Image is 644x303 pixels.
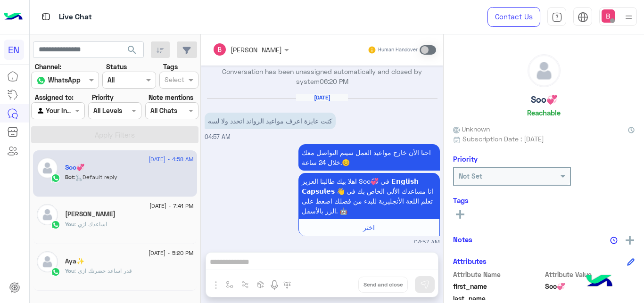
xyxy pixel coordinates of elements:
small: Human Handover [378,46,418,54]
img: notes [610,237,618,244]
span: 06:20 PM [320,77,348,85]
img: userImage [602,9,615,23]
button: Send and close [358,277,408,293]
img: defaultAdmin.png [37,204,58,225]
label: Note mentions [149,92,193,102]
span: [DATE] - 7:41 PM [149,202,193,210]
span: first_name [453,281,543,291]
h6: Reachable [527,108,561,117]
span: Soo💞 [545,281,635,291]
p: 17/8/2025, 4:57 AM [205,113,336,129]
span: You [65,221,74,228]
h5: Salma Ibraheem [65,210,116,218]
label: Assigned to: [35,92,74,102]
img: WhatsApp [51,267,60,277]
h6: Attributes [453,257,487,265]
span: اختر [363,223,375,231]
button: search [121,41,144,62]
p: 17/8/2025, 4:57 AM [298,144,440,171]
span: Attribute Value [545,270,635,279]
h6: Priority [453,155,478,163]
span: search [126,44,138,56]
a: tab [547,7,566,27]
img: Logo [4,7,23,27]
img: tab [552,12,562,23]
span: [DATE] - 5:20 PM [149,249,193,257]
img: WhatsApp [51,173,60,183]
div: Select [163,74,184,87]
p: 17/8/2025, 4:57 AM [298,173,440,219]
img: WhatsApp [51,220,60,229]
img: defaultAdmin.png [37,157,58,179]
img: tab [578,12,588,23]
img: add [626,236,634,245]
img: profile [623,11,635,23]
p: Live Chat [59,11,92,24]
label: Tags [163,62,178,72]
span: Bot [65,173,74,180]
img: defaultAdmin.png [37,251,58,272]
h6: [DATE] [296,94,348,101]
h6: Notes [453,235,472,244]
h5: Soo💞 [65,164,84,172]
span: You [65,267,74,274]
button: Apply Filters [31,126,198,143]
h6: Tags [453,196,635,205]
span: Unknown [453,124,490,134]
h5: Soo💞 [531,94,557,105]
span: 04:57 AM [414,238,440,247]
span: قدر اساعد حضرتك ازي [74,267,132,274]
a: Contact Us [487,7,540,27]
p: Conversation has been unassigned automatically and closed by system [205,66,440,87]
img: tab [40,11,52,23]
span: اساعدك ازي [74,221,107,228]
label: Channel: [35,62,61,72]
span: : Default reply [74,173,117,180]
img: defaultAdmin.png [528,55,560,87]
div: EN [4,40,24,60]
span: [DATE] - 4:58 AM [149,155,193,164]
span: Attribute Name [453,270,543,279]
h5: Aya✨ [65,257,84,265]
label: Status [106,62,127,72]
label: Priority [92,92,114,102]
span: 04:57 AM [205,133,231,140]
span: Subscription Date : [DATE] [462,134,544,144]
img: hulul-logo.png [583,265,616,298]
